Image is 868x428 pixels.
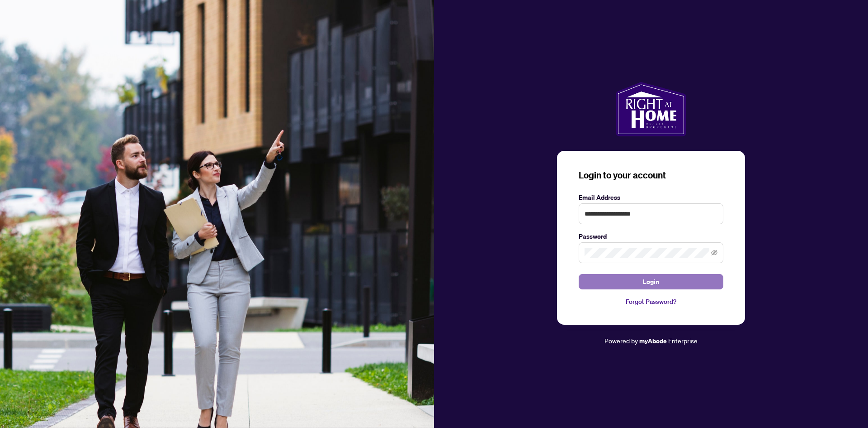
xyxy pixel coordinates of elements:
span: Enterprise [668,337,698,345]
img: ma-logo [616,82,686,136]
span: eye-invisible [711,250,717,256]
span: Powered by [604,337,638,345]
span: Login [643,274,659,289]
label: Email Address [579,192,723,202]
label: Password [579,231,723,241]
button: Login [579,274,723,289]
a: myAbode [639,336,667,346]
h3: Login to your account [579,169,723,182]
a: Forgot Password? [579,297,723,307]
